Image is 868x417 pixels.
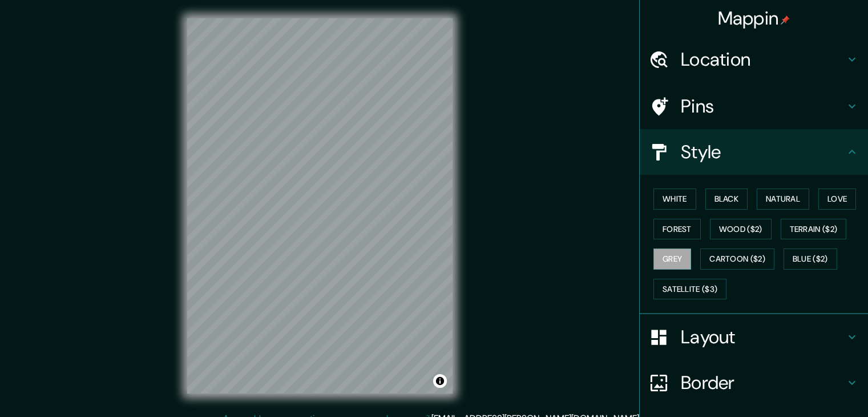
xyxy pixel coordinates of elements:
[710,219,772,240] button: Wood ($2)
[187,18,453,394] canvas: Map
[640,360,868,406] div: Border
[681,371,845,394] h4: Border
[681,95,845,118] h4: Pins
[640,314,868,360] div: Layout
[718,7,790,30] h4: Mappin
[757,189,809,210] button: Natural
[433,374,447,388] button: Toggle attribution
[700,248,774,270] button: Cartoon ($2)
[781,15,790,25] img: pin-icon.png
[681,326,845,348] h4: Layout
[640,83,868,129] div: Pins
[653,219,701,240] button: Forest
[653,248,691,270] button: Grey
[681,48,845,71] h4: Location
[653,189,696,210] button: White
[681,141,845,163] h4: Style
[640,129,868,175] div: Style
[781,219,847,240] button: Terrain ($2)
[818,189,856,210] button: Love
[784,248,837,270] button: Blue ($2)
[640,37,868,82] div: Location
[766,372,855,404] iframe: Help widget launcher
[705,189,748,210] button: Black
[653,279,726,300] button: Satellite ($3)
